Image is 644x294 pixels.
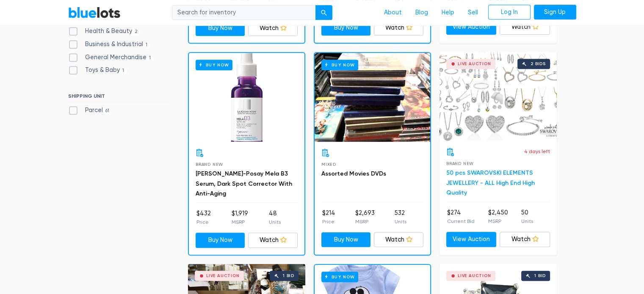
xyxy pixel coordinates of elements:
p: Units [521,217,533,225]
a: BlueLots [68,6,121,19]
a: Live Auction 2 bids [439,52,557,141]
a: Watch [500,232,550,247]
span: 1 [143,41,150,48]
span: 1 [146,55,154,61]
label: Health & Beauty [68,27,141,36]
div: 2 bids [531,62,546,66]
a: Watch [248,233,298,248]
div: 1 bid [283,274,294,278]
li: $1,919 [232,209,248,226]
li: 50 [521,208,533,225]
p: MSRP [488,217,508,225]
li: $432 [196,209,211,226]
a: Watch [374,20,423,36]
li: 48 [269,209,281,226]
p: Units [395,218,406,225]
p: MSRP [232,218,248,226]
li: $214 [322,209,335,225]
label: Toys & Baby [68,66,127,75]
label: Business & Industrial [68,40,150,49]
a: Buy Now [189,53,304,142]
a: Buy Now [321,232,371,247]
a: Sign Up [534,5,576,20]
li: 532 [395,209,406,225]
a: About [377,5,409,21]
p: Units [269,218,281,226]
label: Parcel [68,106,112,115]
p: Price [322,218,335,225]
div: 1 bid [534,274,546,278]
span: Brand New [446,161,474,166]
h6: SHIPPING UNIT [68,93,169,102]
a: Help [435,5,461,21]
a: Watch [374,232,423,247]
p: MSRP [355,218,375,225]
p: 4 days left [524,148,550,155]
div: Live Auction [206,274,240,278]
span: 61 [103,108,112,115]
h6: Buy Now [196,60,232,70]
a: 50 pcs SWAROVSKI ELEMENTS JEWELLERY - ALL High End High Quality [446,169,535,197]
a: Watch [248,21,298,36]
li: $2,693 [355,209,375,225]
h6: Buy Now [321,60,358,70]
span: 2 [132,29,141,36]
li: $2,450 [488,208,508,225]
a: View Auction [446,232,497,247]
div: Live Auction [458,274,491,278]
a: Log In [488,5,531,20]
a: Blog [409,5,435,21]
div: Live Auction [458,62,491,66]
p: Current Bid [447,217,475,225]
a: Buy Now [321,20,371,36]
a: Watch [500,19,550,35]
a: Buy Now [196,21,245,36]
a: Buy Now [315,53,430,142]
h6: Buy Now [321,272,358,282]
a: Buy Now [196,233,245,248]
a: Assorted Movies DVDs [321,170,386,177]
span: 1 [120,68,127,74]
li: $274 [447,208,475,225]
p: Price [196,218,211,226]
a: View Auction [446,19,497,35]
a: [PERSON_NAME]-Posay Mela B3 Serum, Dark Spot Corrector With Anti-Aging [196,170,292,198]
span: Mixed [321,162,336,167]
a: Sell [461,5,485,21]
span: Brand New [196,162,223,167]
input: Search for inventory [172,5,316,20]
label: General Merchandise [68,53,154,62]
